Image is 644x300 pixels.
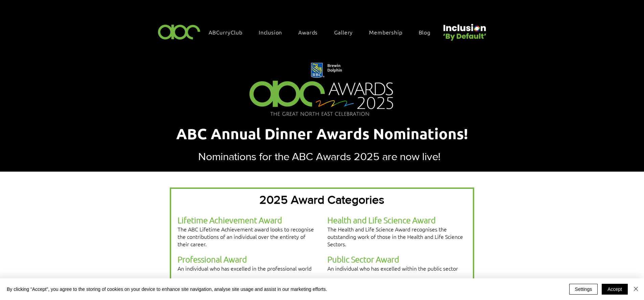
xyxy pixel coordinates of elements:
span: Gallery [334,28,353,36]
span: Professional Award [178,254,247,264]
img: Northern Insights Double Pager Apr 2025.png [240,53,403,127]
span: Nominations for the ABC Awards 2025 are now live! [198,150,440,162]
span: Blog [419,28,431,36]
span: The Health and Life Science Award recognises the outstanding work of those in the Health and Life... [327,225,463,248]
nav: Site [205,25,441,39]
span: An individual who has excelled in the professional world [178,265,312,272]
a: Membership [366,25,412,39]
span: ABCurryClub [209,28,243,36]
div: Inclusion [255,25,292,39]
button: Settings [569,284,598,295]
span: Inclusion [259,28,282,36]
span: The ABC Lifetime Achievement award looks to recognise the contributions of an individual over the... [178,225,314,248]
img: Untitled design (22).png [441,18,487,42]
span: Awards [298,28,318,36]
button: Accept [602,284,628,295]
a: Gallery [331,25,363,39]
span: An individual who has excelled within the public sector [327,265,458,272]
span: ABC Annual Dinner Awards Nominations! [176,124,468,143]
span: Public Sector Award [327,254,399,264]
img: ABC-Logo-Blank-Background-01-01-2.png [156,22,203,42]
span: 2025 Award Categories [259,193,384,206]
span: Lifetime Achievement Award [178,215,282,225]
span: By clicking “Accept”, you agree to the storing of cookies on your device to enhance site navigati... [7,286,327,292]
img: Close [632,285,640,293]
span: Membership [369,28,402,36]
a: ABCurryClub [205,25,253,39]
div: Awards [295,25,328,39]
button: Close [632,284,640,295]
a: Blog [415,25,441,39]
span: Health and Life Science Award [327,215,436,225]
